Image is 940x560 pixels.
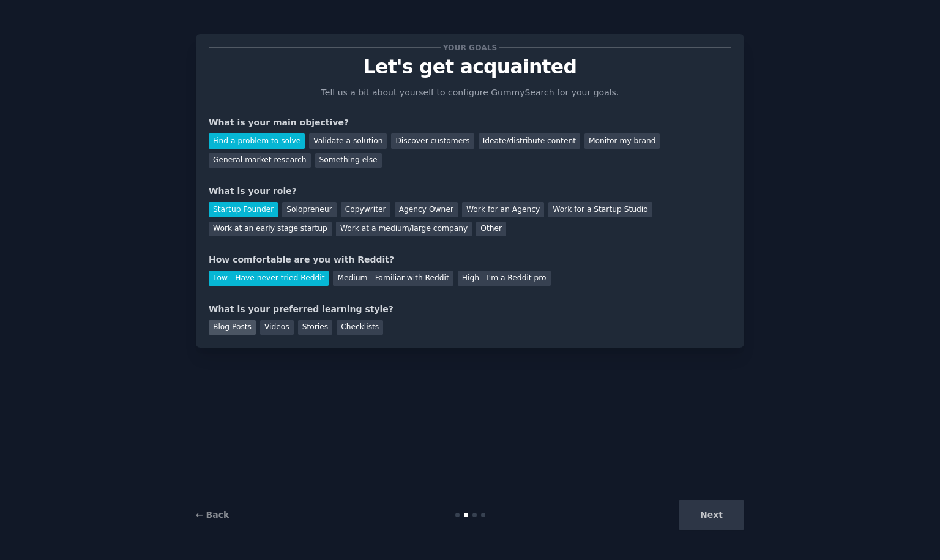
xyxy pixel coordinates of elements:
[209,56,731,78] p: Let's get acquainted
[395,202,458,217] div: Agency Owner
[209,320,256,335] div: Blog Posts
[548,202,652,217] div: Work for a Startup Studio
[584,133,660,149] div: Monitor my brand
[209,253,731,266] div: How comfortable are you with Reddit?
[209,153,311,168] div: General market research
[391,133,474,149] div: Discover customers
[209,222,332,237] div: Work at an early stage startup
[298,320,332,335] div: Stories
[196,510,229,520] a: ← Back
[333,271,453,286] div: Medium - Familiar with Reddit
[209,185,731,198] div: What is your role?
[462,202,544,217] div: Work for an Agency
[209,271,329,286] div: Low - Have never tried Reddit
[476,222,506,237] div: Other
[209,133,305,149] div: Find a problem to solve
[260,320,294,335] div: Videos
[341,202,390,217] div: Copywriter
[315,153,382,168] div: Something else
[282,202,336,217] div: Solopreneur
[441,41,499,54] span: Your goals
[316,86,624,99] p: Tell us a bit about yourself to configure GummySearch for your goals.
[336,222,472,237] div: Work at a medium/large company
[337,320,383,335] div: Checklists
[209,303,731,316] div: What is your preferred learning style?
[458,271,551,286] div: High - I'm a Reddit pro
[479,133,580,149] div: Ideate/distribute content
[209,202,278,217] div: Startup Founder
[309,133,387,149] div: Validate a solution
[209,116,731,129] div: What is your main objective?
